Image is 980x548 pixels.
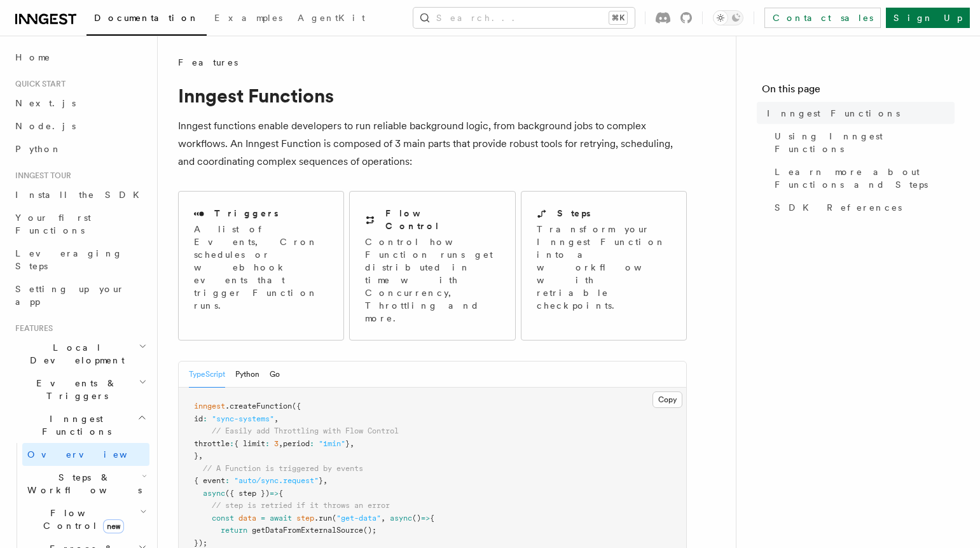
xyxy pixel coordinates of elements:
span: () [412,514,421,523]
span: throttle [194,439,230,448]
a: SDK References [770,196,955,219]
span: return [221,526,247,535]
span: Next.js [15,98,76,108]
span: AgentKit [298,13,365,23]
button: Inngest Functions [10,407,149,443]
span: : [265,439,270,448]
span: "sync-systems" [212,414,274,423]
button: Flow Controlnew [22,502,149,537]
span: // step is retried if it throws an error [212,501,390,510]
span: Python [15,144,62,154]
span: = [261,514,265,523]
span: Using Inngest Functions [775,130,955,155]
a: StepsTransform your Inngest Function into a workflow with retriable checkpoints. [521,191,687,341]
a: TriggersA list of Events, Cron schedules or webhook events that trigger Function runs. [178,191,344,341]
span: Learn more about Functions and Steps [775,165,955,191]
span: Events & Triggers [10,377,139,402]
a: Install the SDK [10,183,149,206]
a: Setting up your app [10,278,149,313]
span: Examples [214,13,282,23]
span: getDataFromExternalSource [252,526,363,535]
span: data [238,514,256,523]
span: { [279,489,283,498]
span: Home [15,51,51,64]
span: { [430,514,434,523]
a: Learn more about Functions and Steps [770,160,955,196]
span: Steps & Workflows [22,471,142,496]
span: , [323,476,328,485]
button: Copy [652,391,682,408]
a: Overview [22,443,149,466]
span: Flow Control [22,507,140,532]
p: Inngest functions enable developers to run reliable background logic, from background jobs to com... [178,117,687,171]
a: Your first Functions [10,206,149,242]
span: , [350,439,354,448]
span: // Easily add Throttling with Flow Control [212,426,399,435]
span: , [381,514,385,523]
kbd: ⌘K [609,11,627,24]
button: Go [270,362,280,388]
span: ( [332,514,336,523]
a: Node.js [10,115,149,137]
span: } [345,439,350,448]
a: Using Inngest Functions [770,125,955,160]
span: .run [314,514,332,523]
span: Node.js [15,121,76,131]
span: Documentation [94,13,199,23]
span: await [270,514,292,523]
span: : [230,439,234,448]
span: { event [194,476,225,485]
span: } [319,476,323,485]
span: Overview [27,449,158,460]
a: Home [10,46,149,69]
span: Features [10,323,53,334]
span: async [390,514,412,523]
span: // A Function is triggered by events [203,464,363,473]
span: id [194,414,203,423]
span: Local Development [10,341,139,367]
h2: Flow Control [385,207,499,232]
button: Events & Triggers [10,372,149,407]
span: async [203,489,225,498]
span: }); [194,538,207,547]
span: Inngest Functions [767,107,900,120]
span: : [310,439,314,448]
span: "1min" [319,439,345,448]
span: Inngest tour [10,171,71,181]
span: const [212,514,234,523]
span: ({ step }) [225,489,270,498]
a: Leveraging Steps [10,242,149,278]
span: ({ [292,402,301,411]
span: => [270,489,279,498]
button: Python [235,362,259,388]
a: Next.js [10,92,149,115]
span: period [283,439,310,448]
span: Install the SDK [15,190,147,200]
span: 3 [274,439,279,448]
span: , [279,439,283,448]
h2: Triggers [214,207,279,220]
a: Flow ControlControl how Function runs get distributed in time with Concurrency, Throttling and more. [349,191,515,341]
p: A list of Events, Cron schedules or webhook events that trigger Function runs. [194,223,328,312]
button: TypeScript [189,362,225,388]
span: Leveraging Steps [15,248,123,271]
span: step [296,514,314,523]
span: => [421,514,430,523]
a: AgentKit [290,4,373,34]
button: Toggle dark mode [713,10,743,25]
span: { limit [234,439,265,448]
a: Documentation [86,4,207,36]
span: "get-data" [336,514,381,523]
span: (); [363,526,376,535]
button: Search...⌘K [413,8,635,28]
button: Steps & Workflows [22,466,149,502]
span: } [194,451,198,460]
span: Your first Functions [15,213,91,235]
span: , [198,451,203,460]
h1: Inngest Functions [178,84,687,107]
span: : [203,414,207,423]
a: Examples [207,4,290,34]
span: Features [178,56,238,69]
span: Setting up your app [15,284,125,307]
span: "auto/sync.request" [234,476,319,485]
